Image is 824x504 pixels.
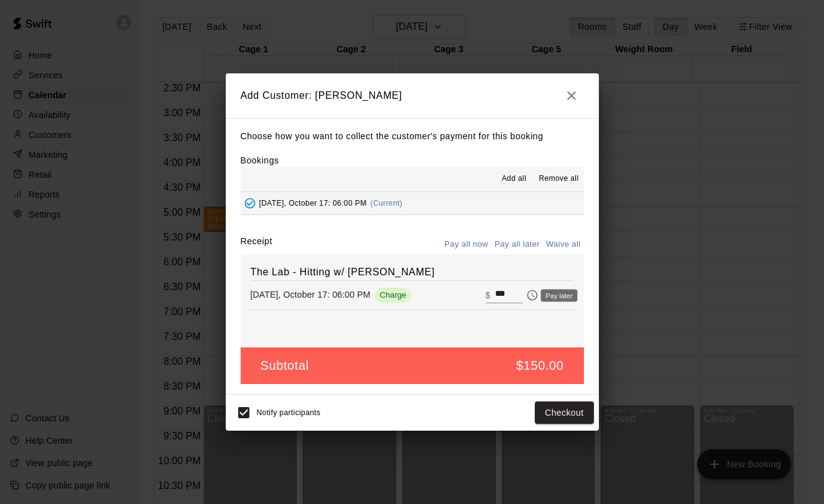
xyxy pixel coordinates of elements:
[543,235,584,254] button: Waive all
[241,129,584,144] p: Choose how you want to collect the customer's payment for this booking
[560,286,579,305] button: Remove
[241,192,584,215] button: Added - Collect Payment[DATE], October 17: 06:00 PM(Current)
[251,264,574,280] h6: The Lab - Hitting w/ [PERSON_NAME]
[494,169,534,189] button: Add all
[539,173,578,185] span: Remove all
[442,235,492,254] button: Pay all now
[502,173,527,185] span: Add all
[251,288,371,301] p: [DATE], October 17: 06:00 PM
[241,235,272,254] label: Receipt
[371,199,403,208] span: (Current)
[241,155,279,165] label: Bookings
[535,401,593,424] button: Checkout
[486,289,491,301] p: $
[259,199,367,208] span: [DATE], October 17: 06:00 PM
[523,289,542,300] span: Pay later
[241,194,259,213] button: Added - Collect Payment
[226,73,599,118] h2: Add Customer: [PERSON_NAME]
[516,357,564,374] h5: $150.00
[534,169,583,189] button: Remove all
[261,357,309,374] h5: Subtotal
[257,408,321,417] span: Notify participants
[375,290,412,300] span: Charge
[541,290,578,302] div: Pay later
[491,235,543,254] button: Pay all later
